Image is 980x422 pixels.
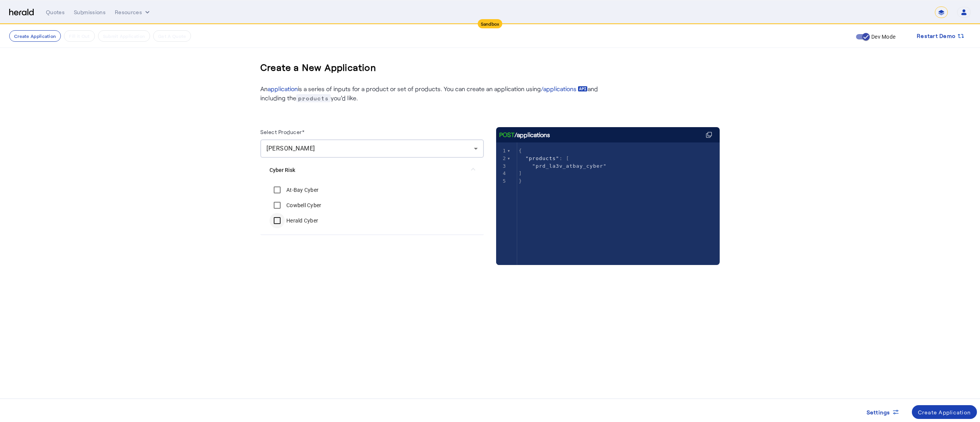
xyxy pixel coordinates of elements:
[268,85,298,92] a: application
[917,31,955,41] span: Restart Demo
[519,178,522,184] span: }
[9,9,34,16] img: Herald Logo
[496,155,507,162] div: 2
[296,94,331,102] span: products
[269,166,465,174] mat-panel-title: Cyber Risk
[260,55,376,80] h3: Create a New Application
[496,162,507,170] div: 3
[260,129,304,135] label: Select Producer*
[519,155,570,161] span: : [
[870,33,895,41] label: Dev Mode
[260,84,605,103] p: An is a series of inputs for a product or set of products. You can create an application using an...
[499,130,550,139] div: /applications
[519,170,522,176] span: ]
[496,170,507,177] div: 4
[266,145,315,152] span: [PERSON_NAME]
[867,408,890,416] span: Settings
[496,147,507,155] div: 1
[260,158,484,182] mat-expansion-panel-header: Cyber Risk
[115,8,151,16] button: Resources dropdown menu
[98,30,150,42] button: Submit Application
[64,30,95,42] button: Fill it Out
[499,130,514,139] span: POST
[541,84,588,93] a: /applications
[285,217,318,224] label: Herald Cyber
[153,30,191,42] button: Get A Quote
[526,155,559,161] span: "products"
[918,408,971,416] div: Create Application
[9,30,61,42] button: Create Application
[285,186,318,194] label: At-Bay Cyber
[74,8,106,16] div: Submissions
[285,201,321,209] label: Cowbell Cyber
[478,19,503,28] div: Sandbox
[496,177,507,185] div: 5
[532,163,606,169] span: "prd_la3v_atbay_cyber"
[861,405,906,419] button: Settings
[46,8,65,16] div: Quotes
[911,29,971,43] button: Restart Demo
[260,182,484,234] div: Cyber Risk
[912,405,977,419] button: Create Application
[519,148,522,154] span: {
[496,127,720,250] herald-code-block: /applications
